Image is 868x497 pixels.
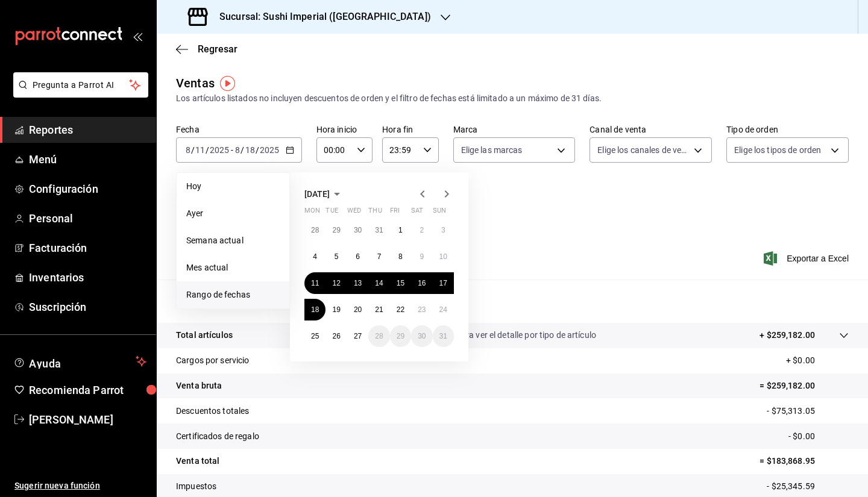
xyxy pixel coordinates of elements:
p: Certificados de regalo [176,430,259,443]
span: Recomienda Parrot [29,382,146,398]
button: open_drawer_menu [133,31,142,41]
abbr: August 18, 2025 [311,305,319,314]
button: August 20, 2025 [347,299,368,320]
abbr: August 11, 2025 [311,279,319,287]
button: August 1, 2025 [390,219,411,241]
button: July 30, 2025 [347,219,368,241]
input: -- [185,145,191,155]
p: Venta bruta [176,380,222,392]
abbr: August 30, 2025 [418,332,426,340]
button: August 12, 2025 [325,272,347,294]
abbr: Sunday [433,207,446,219]
span: Suscripción [29,299,146,315]
label: Canal de venta [590,125,712,134]
span: / [256,145,259,155]
span: Ayuda [29,354,131,369]
abbr: August 23, 2025 [418,305,426,314]
p: - $75,313.05 [767,405,849,417]
span: Semana actual [186,234,280,247]
button: August 9, 2025 [411,246,432,267]
span: [PERSON_NAME] [29,411,146,428]
button: August 3, 2025 [433,219,454,241]
button: August 23, 2025 [411,299,432,320]
button: Regresar [176,43,237,55]
button: August 31, 2025 [433,325,454,347]
p: Descuentos totales [176,405,249,417]
div: Ventas [176,74,215,92]
abbr: August 10, 2025 [439,252,447,261]
p: + $259,182.00 [759,329,815,342]
input: ---- [209,145,230,155]
abbr: August 24, 2025 [439,305,447,314]
button: August 16, 2025 [411,272,432,294]
abbr: August 7, 2025 [377,252,382,261]
button: August 6, 2025 [347,246,368,267]
input: -- [245,145,256,155]
span: / [206,145,209,155]
button: August 11, 2025 [304,272,325,294]
p: Resumen [176,294,849,308]
abbr: August 6, 2025 [356,252,360,261]
label: Marca [453,125,576,134]
button: August 26, 2025 [325,325,347,347]
button: August 29, 2025 [390,325,411,347]
button: August 7, 2025 [368,246,389,267]
abbr: Saturday [411,207,423,219]
span: Ayer [186,207,280,220]
abbr: August 16, 2025 [418,279,426,287]
label: Tipo de orden [726,125,849,134]
span: Elige los tipos de orden [734,144,821,156]
abbr: August 21, 2025 [375,305,383,314]
span: Regresar [198,43,237,55]
abbr: August 5, 2025 [335,252,339,261]
span: Configuración [29,181,146,197]
span: Menú [29,151,146,167]
abbr: August 29, 2025 [397,332,404,340]
p: + $0.00 [786,354,849,367]
button: August 30, 2025 [411,325,432,347]
abbr: August 2, 2025 [420,226,424,234]
abbr: August 26, 2025 [332,332,340,340]
abbr: July 29, 2025 [332,226,340,234]
p: Venta total [176,455,219,467]
p: - $25,345.59 [767,480,849,493]
span: Personal [29,210,146,227]
button: August 13, 2025 [347,272,368,294]
button: August 15, 2025 [390,272,411,294]
span: Pregunta a Parrot AI [33,79,130,92]
abbr: August 20, 2025 [354,305,362,314]
p: = $259,182.00 [759,380,849,392]
span: Hoy [186,180,280,193]
abbr: Wednesday [347,207,361,219]
span: Facturación [29,240,146,256]
abbr: August 31, 2025 [439,332,447,340]
img: Tooltip marker [220,76,235,91]
span: Sugerir nueva función [14,480,146,492]
abbr: August 15, 2025 [397,279,404,287]
input: -- [234,145,241,155]
abbr: August 27, 2025 [354,332,362,340]
abbr: August 19, 2025 [332,305,340,314]
button: July 28, 2025 [304,219,325,241]
p: Impuestos [176,480,216,493]
a: Pregunta a Parrot AI [8,87,148,100]
abbr: August 8, 2025 [398,252,403,261]
button: August 27, 2025 [347,325,368,347]
abbr: August 17, 2025 [439,279,447,287]
button: July 31, 2025 [368,219,389,241]
abbr: August 4, 2025 [313,252,317,261]
abbr: Thursday [368,207,382,219]
h3: Sucursal: Sushi Imperial ([GEOGRAPHIC_DATA]) [210,10,431,24]
p: - $0.00 [788,430,849,443]
span: Reportes [29,122,146,138]
p: Total artículos [176,329,233,342]
abbr: August 9, 2025 [420,252,424,261]
p: = $183,868.95 [759,455,849,467]
button: July 29, 2025 [325,219,347,241]
abbr: Tuesday [325,207,338,219]
button: August 4, 2025 [304,246,325,267]
span: Elige los canales de venta [597,144,690,156]
abbr: August 14, 2025 [375,279,383,287]
div: Los artículos listados no incluyen descuentos de orden y el filtro de fechas está limitado a un m... [176,92,849,105]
